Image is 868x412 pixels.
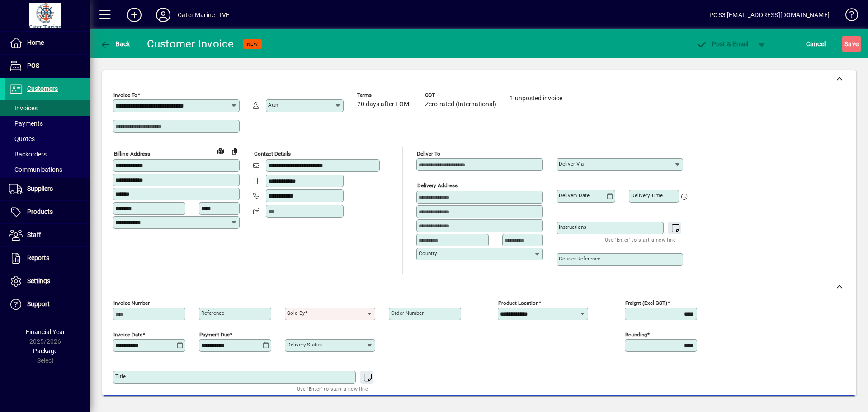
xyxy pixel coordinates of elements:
mat-hint: Use 'Enter' to start a new line [297,384,368,394]
span: Quotes [9,135,35,142]
span: Products [27,208,53,215]
mat-label: Country [419,250,437,256]
a: Payments [5,116,90,131]
a: Settings [5,270,90,293]
mat-label: Product location [498,300,538,306]
span: Back [100,40,130,47]
button: Add [120,7,149,23]
span: 20 days after EOM [357,101,409,108]
mat-label: Instructions [559,224,586,230]
span: Financial Year [26,328,65,336]
div: Customer Invoice [147,37,234,51]
a: Suppliers [5,178,90,200]
span: NEW [247,41,258,47]
a: 1 unposted invoice [510,95,562,102]
mat-label: Payment due [199,331,230,338]
span: Staff [27,231,41,238]
mat-label: Invoice number [113,300,150,306]
mat-label: Attn [268,102,278,108]
mat-label: Invoice To [113,92,137,98]
span: POS [27,62,39,69]
a: Quotes [5,131,90,147]
button: Cancel [804,36,828,52]
mat-label: Courier Reference [559,256,600,262]
mat-label: Reference [201,310,224,316]
span: Terms [357,92,411,98]
span: S [844,40,848,47]
mat-label: Invoice date [113,331,142,338]
mat-label: Sold by [287,310,305,316]
mat-label: Order number [391,310,424,316]
button: Profile [149,7,178,23]
mat-label: Delivery time [631,192,663,199]
span: Customers [27,85,58,92]
mat-label: Rounding [625,331,647,338]
mat-label: Title [115,373,126,379]
button: Copy to Delivery address [227,144,242,158]
button: Back [98,36,132,52]
a: View on map [213,143,227,158]
a: Backorders [5,147,90,162]
span: Communications [9,166,62,173]
a: Invoices [5,100,90,116]
mat-label: Deliver To [417,151,440,157]
mat-label: Delivery date [559,192,590,199]
button: Save [842,36,861,52]
mat-hint: Use 'Enter' to start a new line [605,234,676,245]
div: Cater Marine LIVE [178,8,230,22]
span: P [712,40,716,47]
span: Backorders [9,151,47,158]
a: Communications [5,162,90,177]
mat-label: Delivery status [287,341,322,348]
span: Zero-rated (International) [425,101,496,108]
span: Payments [9,120,43,127]
span: GST [425,92,496,98]
mat-label: Freight (excl GST) [625,300,667,306]
span: Suppliers [27,185,53,192]
a: Reports [5,247,90,270]
a: Staff [5,224,90,246]
span: Cancel [806,37,826,51]
span: Home [27,39,44,46]
button: Post & Email [692,36,753,52]
a: Home [5,32,90,54]
div: POS3 [EMAIL_ADDRESS][DOMAIN_NAME] [709,8,830,22]
span: ave [844,37,859,51]
mat-label: Deliver via [559,161,584,167]
app-page-header-button: Back [90,36,140,52]
span: Reports [27,254,49,261]
a: Products [5,201,90,223]
a: Support [5,293,90,316]
span: Invoices [9,104,38,112]
a: Knowledge Base [839,2,857,31]
span: Support [27,300,50,308]
span: ost & Email [696,40,749,47]
span: Settings [27,277,50,284]
span: Package [33,347,57,355]
a: POS [5,55,90,77]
